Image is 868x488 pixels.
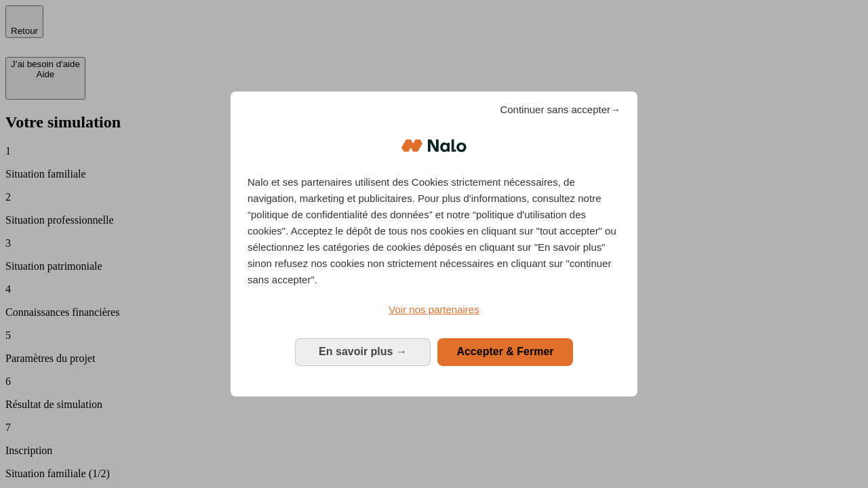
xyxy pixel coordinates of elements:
span: En savoir plus → [319,346,407,357]
span: Voir nos partenaires [389,304,479,315]
div: Bienvenue chez Nalo Gestion du consentement [231,91,637,396]
p: Nalo et ses partenaires utilisent des Cookies strictement nécessaires, de navigation, marketing e... [248,174,620,288]
img: Logo [401,125,467,166]
span: Accepter & Fermer [456,346,553,357]
button: Accepter & Fermer: Accepter notre traitement des données et fermer [437,338,573,365]
span: Continuer sans accepter→ [500,102,620,118]
button: En savoir plus: Configurer vos consentements [295,338,431,365]
a: Voir nos partenaires [248,302,620,318]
